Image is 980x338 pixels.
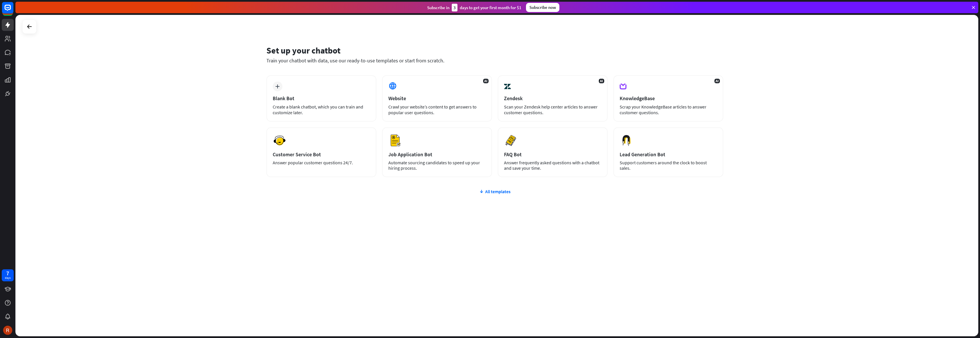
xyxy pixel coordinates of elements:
div: Train your chatbot with data, use our ready-to-use templates or start from scratch. [266,57,723,64]
i: plus [275,84,280,88]
div: days [5,276,11,280]
div: Support customers around the clock to boost sales. [620,160,717,171]
div: FAQ Bot [504,151,601,158]
div: Website [388,95,486,102]
a: 7 days [2,269,14,281]
span: AI [714,79,720,83]
div: 3 [452,4,457,11]
div: Subscribe now [526,3,559,12]
div: Zendesk [504,95,601,102]
span: AI [599,79,604,83]
div: All templates [266,189,723,194]
div: Crawl your website’s content to get answers to popular user questions. [388,104,486,115]
div: KnowledgeBase [620,95,717,102]
div: Subscribe in days to get your first month for $1 [427,4,521,11]
div: Scrap your KnowledgeBase articles to answer customer questions. [620,104,717,115]
div: Create a blank chatbot, which you can train and customize later. [273,104,370,115]
div: Customer Service Bot [273,151,370,158]
div: Answer frequently asked questions with a chatbot and save your time. [504,160,601,171]
div: Set up your chatbot [266,45,723,56]
div: Lead Generation Bot [620,151,717,158]
div: Scan your Zendesk help center articles to answer customer questions. [504,104,601,115]
div: Automate sourcing candidates to speed up your hiring process. [388,160,486,171]
span: AI [483,79,489,83]
div: 7 [6,271,9,276]
div: Blank Bot [273,95,370,102]
div: Answer popular customer questions 24/7. [273,160,370,165]
div: Job Application Bot [388,151,486,158]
